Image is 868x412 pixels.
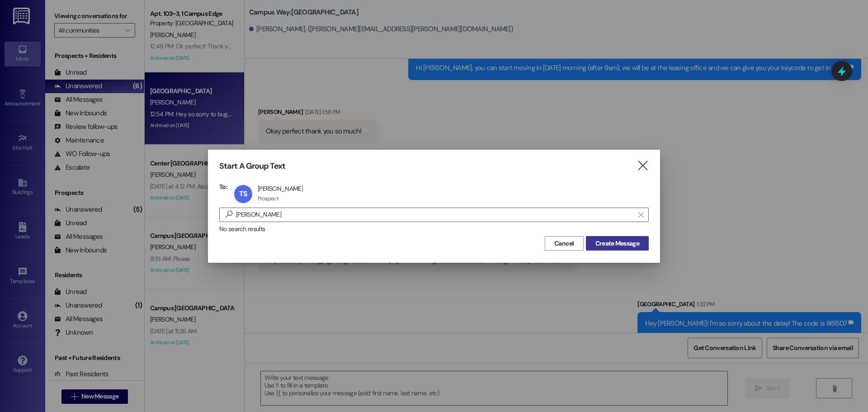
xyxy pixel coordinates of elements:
h3: Start A Group Text [219,161,285,171]
span: Cancel [554,239,574,248]
i:  [638,211,643,218]
i:  [637,161,649,170]
button: Cancel [545,236,584,251]
input: Search for any contact or apartment [236,208,634,221]
div: Prospect [258,195,278,202]
button: Create Message [586,236,649,251]
span: TS [239,189,247,199]
div: [PERSON_NAME] [258,185,303,193]
i:  [222,210,236,219]
button: Clear text [634,208,648,222]
h3: To: [219,183,227,191]
div: No search results [219,224,649,234]
span: Create Message [595,239,639,248]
